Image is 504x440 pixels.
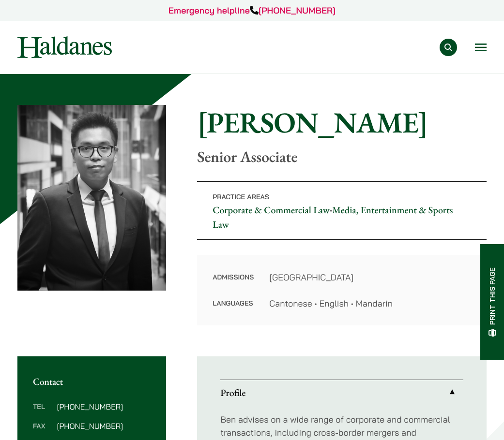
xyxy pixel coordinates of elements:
h1: [PERSON_NAME] [197,105,487,140]
dt: Tel [33,403,53,422]
p: Senior Associate [197,147,487,166]
a: Media, Entertainment & Sports Law [213,204,453,231]
a: Emergency helpline[PHONE_NUMBER] [168,5,336,16]
img: Logo of Haldanes [17,36,112,58]
dd: [GEOGRAPHIC_DATA] [269,271,471,284]
h2: Contact [33,376,151,387]
a: Profile [220,380,463,405]
button: Open menu [475,44,487,51]
a: Corporate & Commercial Law [213,204,330,216]
dt: Languages [213,297,254,310]
dd: Cantonese • English • Mandarin [269,297,471,310]
dt: Admissions [213,271,254,297]
dd: [PHONE_NUMBER] [57,403,151,411]
p: • [197,181,487,240]
dd: [PHONE_NUMBER] [57,422,151,430]
button: Search [440,39,457,56]
span: Practice Areas [213,192,269,201]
